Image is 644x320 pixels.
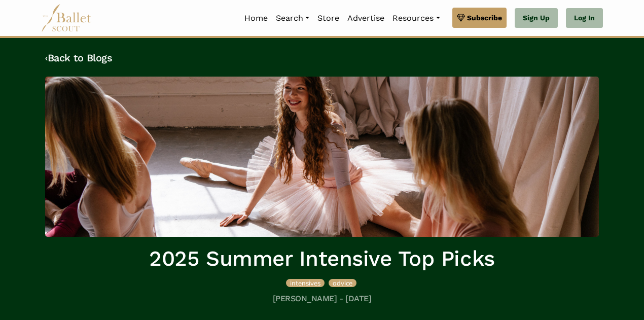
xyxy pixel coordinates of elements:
[286,277,327,288] a: intensives
[388,8,444,29] a: Resources
[45,51,48,64] code: ‹
[343,8,388,29] a: Advertise
[45,77,599,237] img: header_image.img
[290,279,320,287] span: intensives
[467,12,502,23] span: Subscribe
[452,8,507,28] a: Subscribe
[515,8,558,28] a: Sign Up
[45,245,599,273] h1: 2025 Summer Intensive Top Picks
[457,12,465,23] img: gem.svg
[566,8,603,28] a: Log In
[313,8,343,29] a: Store
[45,52,112,64] a: ‹Back to Blogs
[45,294,599,304] h5: [PERSON_NAME] - [DATE]
[333,279,352,287] span: advice
[272,8,313,29] a: Search
[329,277,356,288] a: advice
[240,8,272,29] a: Home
